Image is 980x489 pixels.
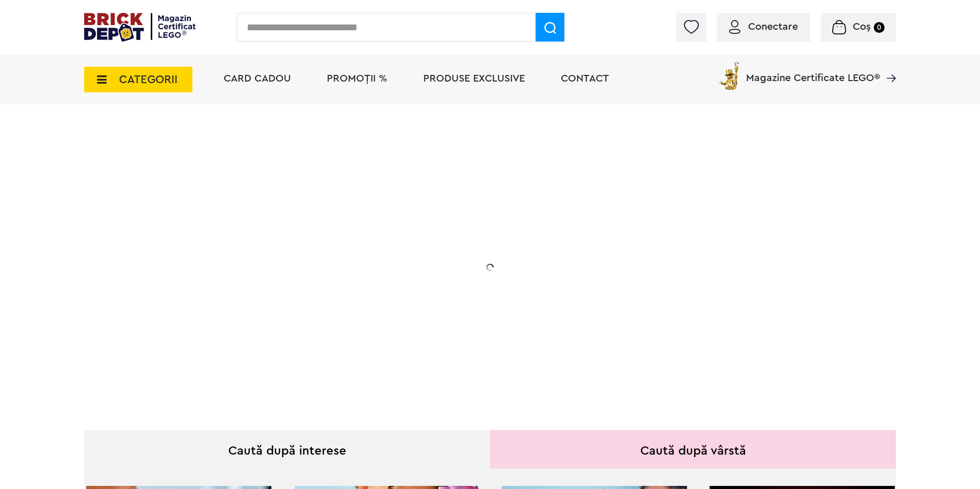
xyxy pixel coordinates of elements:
[157,207,362,244] h1: Cadou VIP 40772
[561,73,609,84] a: Contact
[423,73,525,84] a: Produse exclusive
[748,22,798,32] span: Conectare
[874,22,885,33] small: 0
[224,73,291,84] a: Card Cadou
[157,320,362,333] div: Află detalii
[729,22,798,32] a: Conectare
[119,74,178,85] span: CATEGORII
[880,60,896,70] a: Magazine Certificate LEGO®
[490,430,896,468] div: Caută după vârstă
[84,430,490,468] div: Caută după interese
[853,22,871,32] span: Coș
[746,60,880,83] span: Magazine Certificate LEGO®
[157,254,362,297] h2: Seria de sărbători: Fantomă luminoasă. Promoția este valabilă în perioada [DATE] - [DATE].
[327,73,387,84] a: PROMOȚII %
